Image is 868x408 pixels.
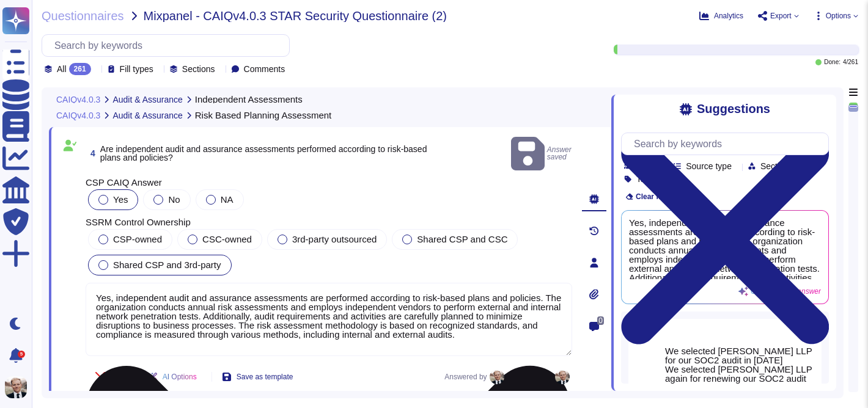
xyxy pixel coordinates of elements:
span: Independent Assessments [195,95,303,104]
span: CSC-owned [202,234,252,244]
div: 5 [18,351,25,358]
span: CSP CAIQ Answer [86,177,162,188]
span: SSRM Control Ownership [86,217,191,227]
span: CSP-owned [113,234,162,244]
span: Questionnaires [42,10,124,22]
span: All [57,65,67,73]
span: Mixpanel - CAIQv4.0.3 STAR Security Questionnaire (2) [144,10,447,22]
span: Comments [244,65,285,73]
span: Yes [113,194,128,205]
span: Audit & Assurance [112,111,182,120]
span: Shared CSP and 3rd-party [113,260,221,270]
span: Audit & Assurance [112,95,182,104]
button: user [2,374,35,401]
span: Options [826,12,851,20]
img: user [5,376,27,398]
span: Sections [182,65,215,73]
textarea: Yes, independent audit and assurance assessments are performed according to risk-based plans and ... [86,283,572,356]
span: 3rd-party outsourced [292,234,377,244]
button: Analytics [699,11,743,21]
span: Shared CSP and CSC [417,234,507,244]
span: 4 / 261 [843,59,858,65]
img: user [490,370,504,384]
span: CAIQv4.0.3 [56,95,100,104]
span: 0 [597,316,604,325]
span: Are independent audit and assurance assessments performed according to risk-based plans and polic... [100,144,427,162]
span: CAIQv4.0.3 [56,111,100,120]
span: NA [221,194,234,205]
span: Answer saved [511,134,572,173]
div: 261 [69,63,91,75]
span: Export [770,12,792,20]
span: Fill types [120,65,153,73]
img: user [555,370,570,384]
span: 4 [86,149,95,158]
span: Done: [824,59,840,65]
span: No [168,194,180,205]
input: Search by keywords [48,35,289,56]
input: Search by keywords [628,133,828,155]
span: Analytics [714,12,743,20]
span: Risk Based Planning Assessment [195,111,331,120]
